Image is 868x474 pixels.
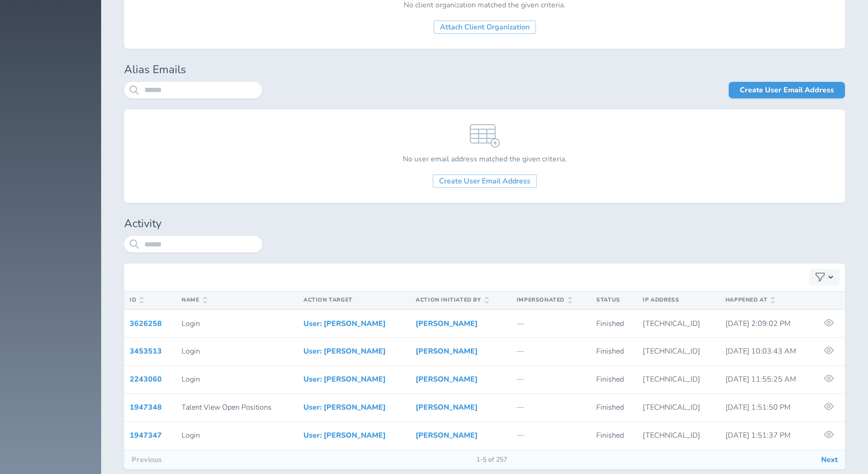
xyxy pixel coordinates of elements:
span: [DATE] 11:55:25 AM [725,374,796,384]
span: [DATE] 1:51:37 PM [725,430,791,440]
span: [DATE] 1:51:50 PM [725,402,791,412]
span: IP Address [643,296,679,303]
h1: Alias Emails [124,63,845,76]
span: Finished [596,431,624,440]
a: 1947348 [130,402,162,412]
span: [DATE] 10:03:43 AM [725,346,796,356]
span: [TECHNICAL_ID] [643,402,700,412]
span: Talent View Open Positions [182,402,272,412]
span: Name [182,297,206,303]
span: Status [596,296,620,303]
span: Finished [596,320,624,328]
span: Impersonated [517,297,572,303]
a: User: [PERSON_NAME] [303,374,386,384]
a: 1947347 [130,430,162,440]
span: ID [130,297,143,303]
a: Create User Email Address [729,82,845,98]
span: — [517,346,524,356]
span: Action Target [303,296,353,303]
span: — [517,374,524,384]
span: Happened At [725,297,775,303]
a: Attach Client Organization [434,20,536,34]
span: Finished [596,347,624,355]
a: [PERSON_NAME] [416,319,478,329]
a: User: [PERSON_NAME] [303,430,386,440]
h1: Activity [124,217,845,230]
span: 1-5 of 257 [469,456,514,463]
a: User: [PERSON_NAME] [303,346,386,356]
a: User: [PERSON_NAME] [303,319,386,329]
a: Create User Email Address [433,174,537,188]
span: [TECHNICAL_ID] [643,346,700,356]
span: Login [182,430,200,440]
span: Finished [596,403,624,411]
span: — [517,319,524,329]
button: Next [814,450,845,469]
span: — [517,430,524,440]
span: [DATE] 2:09:02 PM [725,319,791,329]
span: Login [182,319,200,329]
span: [TECHNICAL_ID] [643,430,700,440]
a: User: [PERSON_NAME] [303,402,386,412]
a: [PERSON_NAME] [416,346,478,356]
span: Finished [596,375,624,383]
span: Login [182,374,200,384]
a: 3626258 [130,319,162,329]
span: [TECHNICAL_ID] [643,374,700,384]
span: Login [182,346,200,356]
a: [PERSON_NAME] [416,374,478,384]
a: 3453513 [130,346,162,356]
span: — [517,402,524,412]
a: 2243060 [130,374,162,384]
h3: No user email address matched the given criteria. [403,155,567,163]
a: [PERSON_NAME] [416,430,478,440]
h3: No client organization matched the given criteria. [404,1,565,9]
span: [TECHNICAL_ID] [643,319,700,329]
a: [PERSON_NAME] [416,402,478,412]
button: Previous [124,450,169,469]
span: Action Initiated By [416,297,488,303]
